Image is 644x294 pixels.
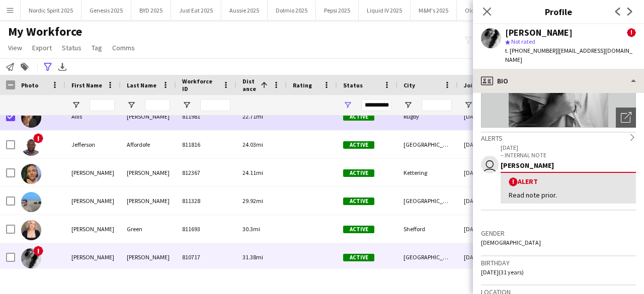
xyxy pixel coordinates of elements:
a: View [4,41,26,54]
span: t. [PHONE_NUMBER] [505,47,557,54]
span: City [404,81,415,89]
div: [DATE] [458,103,518,130]
input: Last Name Filter Input [145,99,170,111]
img: Ailis Spencer [21,108,41,128]
span: 24.11mi [243,169,263,176]
button: Open Filter Menu [464,101,473,110]
a: Status [58,41,86,54]
div: Jefferson [65,131,121,158]
div: [PERSON_NAME] [121,187,176,215]
span: Joined [464,81,484,89]
button: Pepsi 2025 [316,1,359,20]
div: [PERSON_NAME] [121,159,176,186]
div: [PERSON_NAME] [65,187,121,215]
div: [DATE] [458,187,518,215]
div: [PERSON_NAME] [121,243,176,271]
button: Old Spice 2025 [457,1,511,20]
h3: Birthday [481,258,636,267]
div: [PERSON_NAME] [505,28,573,37]
input: First Name Filter Input [90,99,115,111]
input: Workforce ID Filter Input [200,99,230,111]
div: Bio [473,69,644,93]
button: M&M's 2025 [411,1,457,20]
button: Liquid IV 2025 [359,1,411,20]
span: 24.03mi [243,141,263,148]
div: 812367 [176,159,236,186]
app-action-btn: Export XLSX [56,61,68,73]
h3: Gender [481,229,636,238]
div: [PERSON_NAME] [65,215,121,243]
div: [GEOGRAPHIC_DATA] [397,131,458,158]
button: Dolmio 2025 [268,1,316,20]
span: [DATE] (31 years) [481,268,524,276]
span: Active [343,254,374,261]
div: [DATE] [458,131,518,158]
div: [DATE] [458,215,518,243]
div: Open photos pop-in [616,108,636,128]
app-action-btn: Notify workforce [4,61,16,73]
span: 30.3mi [243,225,260,233]
span: First Name [71,81,102,89]
span: Export [32,43,52,52]
span: Comms [112,43,135,52]
div: 811816 [176,131,236,158]
p: – INTERNAL NOTE [501,151,636,159]
img: Jefferson Affordofe [21,136,41,156]
div: Affordofe [121,131,176,158]
img: Beth Green [21,220,41,240]
span: Status [62,43,82,52]
div: 810717 [176,243,236,271]
span: Active [343,113,374,121]
span: View [8,43,22,52]
button: Aussie 2025 [221,1,268,20]
button: Open Filter Menu [182,101,191,110]
img: Katie McDonnell [21,248,41,268]
a: Export [28,41,56,54]
span: Workforce ID [182,77,218,92]
div: 811328 [176,187,236,215]
div: [DATE] [458,243,518,271]
div: Alerts [481,132,636,143]
span: [DEMOGRAPHIC_DATA] [481,239,541,246]
h3: Profile [473,5,644,18]
span: ! [509,177,518,186]
input: City Filter Input [422,99,452,111]
div: 811981 [176,103,236,130]
span: Photo [21,81,38,89]
span: ! [33,246,43,256]
span: 29.92mi [243,197,263,205]
span: My Workforce [8,24,82,39]
div: Green [121,215,176,243]
button: Open Filter Menu [71,101,80,110]
div: [GEOGRAPHIC_DATA] [397,187,458,215]
span: Distance [243,77,257,92]
button: BYD 2025 [131,1,171,20]
span: Not rated [511,38,535,45]
div: Shefford [397,215,458,243]
img: Alexandra Weightman [21,164,41,184]
span: Active [343,198,374,205]
span: 22.71mi [243,113,263,120]
div: Read note prior. [509,190,628,200]
button: Just Eat 2025 [171,1,221,20]
div: Kettering [397,159,458,186]
a: Comms [108,41,139,54]
div: [DATE] [458,159,518,186]
p: [DATE] [501,144,636,151]
button: Nordic Spirit 2025 [21,1,82,20]
span: Active [343,169,374,177]
div: [PERSON_NAME] [65,243,121,271]
span: | [EMAIL_ADDRESS][DOMAIN_NAME] [505,47,632,63]
button: Open Filter Menu [404,101,413,110]
div: Rugby [397,103,458,130]
span: Rating [293,81,312,89]
span: Last Name [127,81,156,89]
img: Freddie Paley [21,192,41,212]
app-action-btn: Add to tag [19,61,31,73]
span: Status [343,81,363,89]
span: ! [627,28,636,37]
button: Open Filter Menu [343,101,352,110]
span: Active [343,141,374,149]
span: 31.38mi [243,253,263,261]
button: Genesis 2025 [82,1,131,20]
